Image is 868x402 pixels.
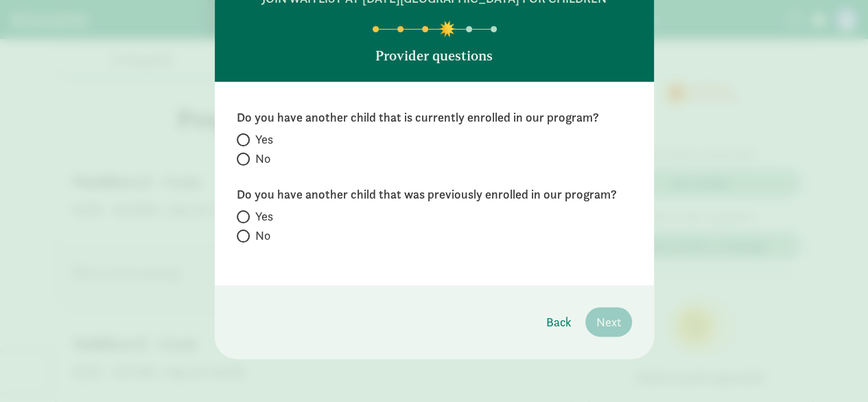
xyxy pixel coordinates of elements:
[237,109,632,126] label: Do you have another child that is currently enrolled in our program?
[535,307,583,337] button: Back
[255,227,270,244] span: No
[375,46,493,65] p: Provider questions
[255,150,270,167] span: No
[237,186,632,203] label: Do you have another child that was previously enrolled in our program?
[255,131,273,148] span: Yes
[255,208,273,225] span: Yes
[546,313,572,331] span: Back
[585,307,632,337] button: Next
[596,313,621,331] span: Next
